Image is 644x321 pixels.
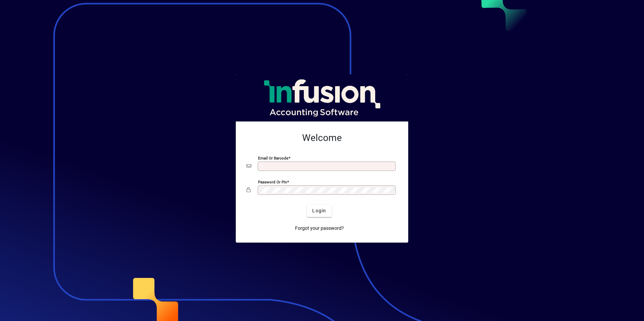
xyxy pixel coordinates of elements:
span: Login [312,207,326,214]
a: Forgot your password? [292,222,347,235]
span: Forgot your password? [295,225,344,232]
mat-label: Email or Barcode [258,155,288,160]
button: Login [307,205,331,217]
h2: Welcome [247,132,397,144]
mat-label: Password or Pin [258,179,287,184]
